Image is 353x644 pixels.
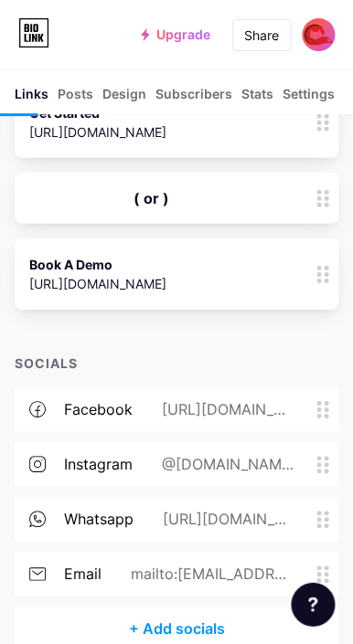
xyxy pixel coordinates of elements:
[133,397,316,419] div: [URL][DOMAIN_NAME]
[64,397,133,419] div: facebook
[241,84,273,114] div: Stats
[301,17,336,52] img: olyfox
[133,452,316,474] div: @[DOMAIN_NAME]
[29,254,166,273] div: Book A Demo
[134,507,316,529] div: [URL][DOMAIN_NAME][PHONE_NUMBER]
[64,507,134,529] div: whatsapp
[29,121,166,141] div: [URL][DOMAIN_NAME]
[64,452,133,474] div: instagram
[29,186,273,208] div: ( or )
[141,27,210,42] a: Upgrade
[15,353,338,372] div: SOCIALS
[283,84,335,114] div: Settings
[64,562,102,584] div: email
[102,562,316,584] div: mailto:[EMAIL_ADDRESS][DOMAIN_NAME]
[155,84,232,114] div: Subscribers
[29,273,166,292] div: [URL][DOMAIN_NAME]
[102,84,146,114] div: Design
[58,84,93,114] div: Posts
[244,26,279,45] div: Share
[15,84,48,114] div: Links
